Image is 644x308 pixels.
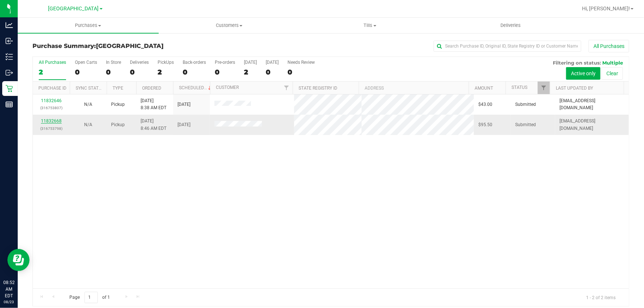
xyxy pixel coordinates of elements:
[75,60,97,65] div: Open Carts
[299,86,337,91] a: State Registry ID
[559,118,624,132] span: [EMAIL_ADDRESS][DOMAIN_NAME]
[158,60,174,65] div: PickUps
[582,6,630,11] span: Hi, [PERSON_NAME]!
[37,125,65,132] p: (316753798)
[6,53,13,60] inline-svg: Inventory
[478,121,492,128] span: $95.50
[6,69,13,76] inline-svg: Outbound
[159,22,299,29] span: Customers
[244,68,257,76] div: 2
[553,60,601,66] span: Filtering on status:
[216,85,239,90] a: Customer
[178,121,190,128] span: [DATE]
[158,68,174,76] div: 2
[6,85,13,92] inline-svg: Retail
[515,101,536,108] span: Submitted
[515,121,536,128] span: Submitted
[37,104,65,111] p: (316753807)
[602,60,623,66] span: Multiple
[602,67,623,80] button: Clear
[106,68,121,76] div: 0
[287,68,315,76] div: 0
[130,68,149,76] div: 0
[141,97,166,111] span: [DATE] 8:38 AM EDT
[84,102,92,107] span: Not Applicable
[215,68,235,76] div: 0
[63,292,116,303] span: Page of 1
[280,82,293,94] a: Filter
[440,18,581,33] a: Deliveries
[580,292,621,303] span: 1 - 2 of 2 items
[512,85,527,90] a: Status
[106,60,121,65] div: In Store
[159,18,300,33] a: Customers
[6,101,13,108] inline-svg: Reports
[559,97,624,111] span: [EMAIL_ADDRESS][DOMAIN_NAME]
[38,86,66,91] a: Purchase ID
[266,60,279,65] div: [DATE]
[215,60,235,65] div: Pre-orders
[113,86,123,91] a: Type
[75,68,97,76] div: 0
[96,42,163,49] span: [GEOGRAPHIC_DATA]
[142,86,161,91] a: Ordered
[76,86,104,91] a: Sync Status
[478,101,492,108] span: $43.00
[32,43,231,49] h3: Purchase Summary:
[130,60,149,65] div: Deliveries
[111,121,125,128] span: Pickup
[244,60,257,65] div: [DATE]
[475,86,493,91] a: Amount
[178,101,190,108] span: [DATE]
[6,21,13,29] inline-svg: Analytics
[18,18,159,33] a: Purchases
[111,101,125,108] span: Pickup
[39,68,66,76] div: 2
[48,6,99,12] span: [GEOGRAPHIC_DATA]
[566,67,600,80] button: Active only
[266,68,279,76] div: 0
[3,299,14,305] p: 08/23
[183,60,206,65] div: Back-orders
[41,98,62,103] a: 11832646
[538,82,550,94] a: Filter
[300,22,440,29] span: Tills
[39,60,66,65] div: All Purchases
[141,118,166,132] span: [DATE] 8:46 AM EDT
[85,292,98,303] input: 1
[41,118,62,124] a: 11832668
[183,68,206,76] div: 0
[18,22,159,29] span: Purchases
[556,86,593,91] a: Last Updated By
[179,85,213,90] a: Scheduled
[491,22,531,29] span: Deliveries
[300,18,441,33] a: Tills
[84,101,92,108] button: N/A
[84,122,92,127] span: Not Applicable
[359,82,469,94] th: Address
[434,41,581,52] input: Search Purchase ID, Original ID, State Registry ID or Customer Name...
[3,279,14,299] p: 08:52 AM EDT
[84,121,92,128] button: N/A
[6,37,13,45] inline-svg: Inbound
[287,60,315,65] div: Needs Review
[589,40,629,52] button: All Purchases
[7,249,30,271] iframe: Resource center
